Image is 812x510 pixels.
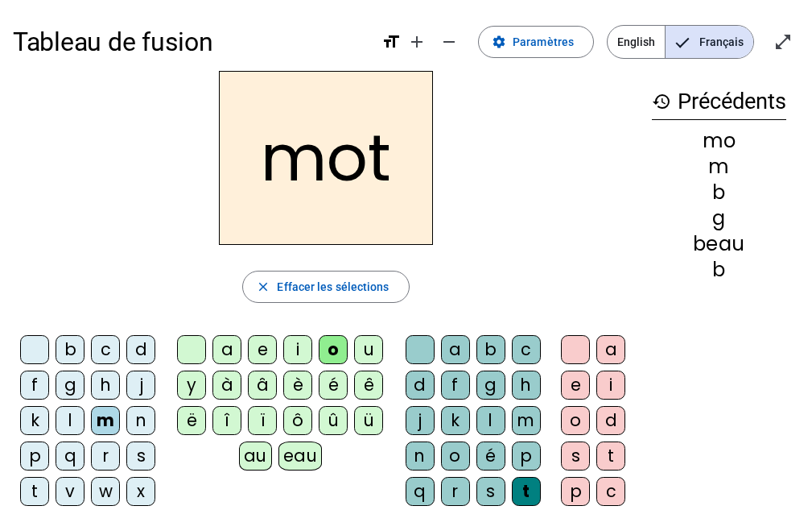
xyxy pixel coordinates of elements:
div: c [596,477,625,506]
div: ï [248,406,277,435]
div: q [56,442,84,471]
mat-icon: settings [492,35,506,49]
div: au [239,442,272,471]
div: t [596,442,625,471]
div: m [652,157,786,176]
div: d [126,335,155,364]
div: b [652,260,786,280]
div: g [56,371,84,400]
button: Effacer les sélections [242,271,409,303]
div: l [56,406,84,435]
mat-icon: add [407,32,427,52]
div: â [248,371,277,400]
div: a [596,335,625,364]
div: r [91,442,120,471]
div: a [441,335,470,364]
h2: mot [219,71,433,245]
div: beau [652,234,786,254]
div: f [20,371,49,400]
div: h [512,371,541,400]
mat-button-toggle-group: Language selection [607,25,754,59]
div: h [91,371,120,400]
div: p [561,477,590,506]
button: Diminuer la taille de la police [433,26,465,58]
div: e [248,335,277,364]
div: o [561,406,590,435]
mat-icon: history [652,92,671,111]
div: m [91,406,120,435]
h3: Précédents [652,84,786,120]
div: g [652,209,786,228]
div: f [441,371,470,400]
div: eau [278,442,323,471]
div: c [91,335,120,364]
div: d [406,371,435,400]
div: a [212,335,241,364]
div: o [441,442,470,471]
div: s [561,442,590,471]
div: t [512,477,541,506]
div: d [596,406,625,435]
div: è [283,371,312,400]
div: i [596,371,625,400]
div: r [441,477,470,506]
div: î [212,406,241,435]
div: u [354,335,383,364]
h1: Tableau de fusion [13,16,369,68]
div: n [406,442,435,471]
div: s [476,477,505,506]
div: s [126,442,155,471]
div: j [126,371,155,400]
mat-icon: format_size [381,32,401,52]
div: t [20,477,49,506]
div: n [126,406,155,435]
button: Entrer en plein écran [767,26,799,58]
div: p [512,442,541,471]
div: b [652,183,786,202]
div: w [91,477,120,506]
div: i [283,335,312,364]
div: à [212,371,241,400]
div: p [20,442,49,471]
div: ë [177,406,206,435]
mat-icon: open_in_full [773,32,793,52]
div: q [406,477,435,506]
div: k [20,406,49,435]
div: m [512,406,541,435]
div: c [512,335,541,364]
div: ê [354,371,383,400]
div: j [406,406,435,435]
div: b [56,335,84,364]
div: l [476,406,505,435]
span: Effacer les sélections [277,277,389,296]
div: ô [283,406,312,435]
mat-icon: close [256,280,270,294]
div: g [476,371,505,400]
span: English [608,26,665,58]
mat-icon: remove [439,32,459,52]
div: b [476,335,505,364]
span: Français [666,26,753,58]
span: Paramètres [513,32,574,52]
div: û [319,406,348,435]
div: é [476,442,505,471]
div: k [441,406,470,435]
div: é [319,371,348,400]
div: y [177,371,206,400]
div: x [126,477,155,506]
button: Paramètres [478,26,594,58]
div: v [56,477,84,506]
div: ü [354,406,383,435]
div: o [319,335,348,364]
div: mo [652,131,786,151]
div: e [561,371,590,400]
button: Augmenter la taille de la police [401,26,433,58]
